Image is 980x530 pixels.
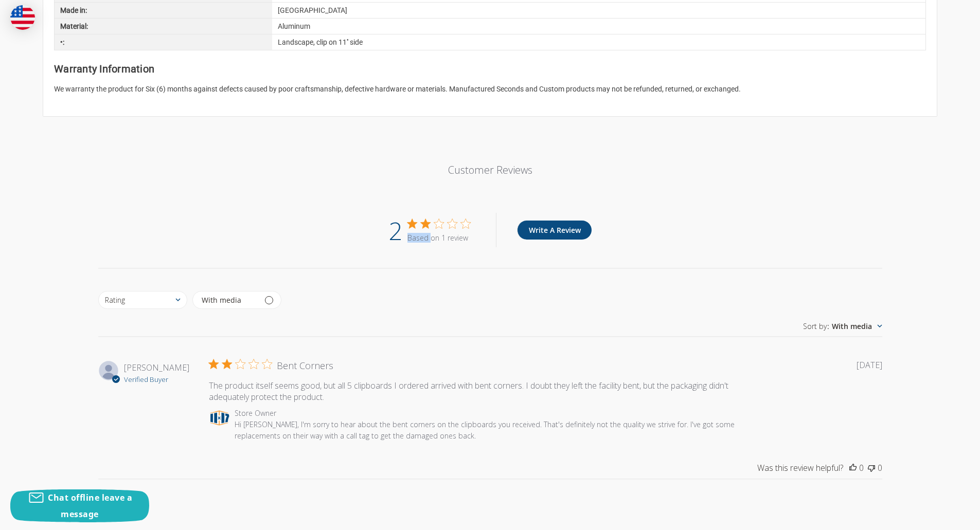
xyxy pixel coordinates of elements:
[124,362,189,373] span: Christian S.
[407,233,470,243] div: Based on 1 review
[124,375,168,384] span: Verified Buyer
[55,34,272,50] div: •:
[55,3,272,18] div: Made in:
[54,84,926,95] p: We warranty the product for Six (6) months against defects caused by poor craftsmanship, defectiv...
[857,359,882,371] div: [DATE]
[517,221,592,240] button: Write A Review
[868,462,875,473] button: This review was not helpful
[54,61,926,77] h2: Warranty Information
[388,213,402,247] div: 2
[832,321,872,331] span: With media
[272,34,925,50] div: Landscape, clip on 11'' side
[827,321,829,331] span: :
[859,462,864,473] div: 0
[272,3,925,18] div: [GEOGRAPHIC_DATA]
[878,462,882,473] div: 0
[407,219,470,228] div: 2 out of 5 stars
[235,419,772,442] div: Hi [PERSON_NAME], I'm sorry to hear about the bent corners on the clipboards you received. That's...
[757,462,843,473] div: Was this review helpful?
[209,359,272,369] div: 2 out of 5 stars
[849,462,857,473] button: This review was helpful
[277,359,333,372] strong: Bent Corners
[202,297,241,304] div: With media
[55,19,272,34] div: Material:
[10,489,149,522] button: Chat offline leave a message
[192,291,281,309] button: Filter by media
[235,408,276,419] div: Store Owner
[10,5,35,30] img: duty and tax information for United States
[48,492,132,520] span: Chat offline leave a message
[272,19,925,34] div: Aluminum
[294,163,686,177] p: Customer Reviews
